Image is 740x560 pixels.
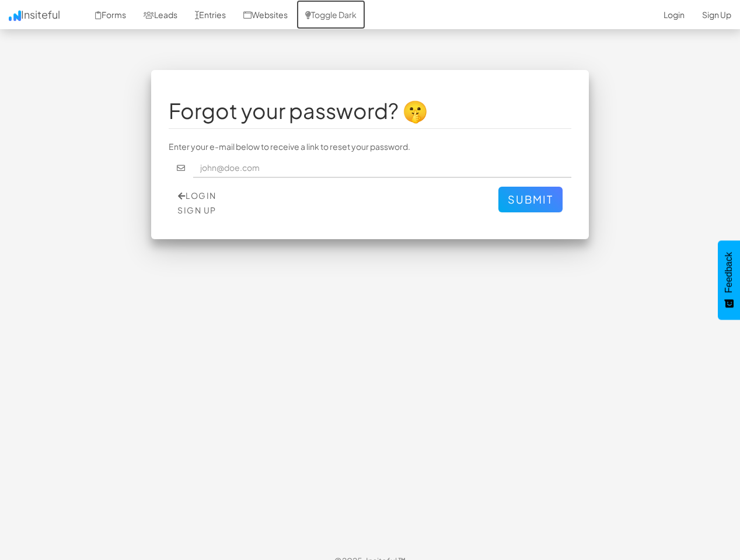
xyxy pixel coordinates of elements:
button: Submit [498,187,563,212]
p: Enter your e-mail below to receive a link to reset your password. [169,141,571,152]
span: Feedback [724,252,734,293]
a: Sign Up [177,205,217,215]
img: icon.png [9,10,21,21]
input: john@doe.com [193,158,572,178]
a: Login [178,190,217,201]
h1: Forgot your password? 🤫 [169,99,571,123]
button: Feedback - Show survey [718,240,740,320]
